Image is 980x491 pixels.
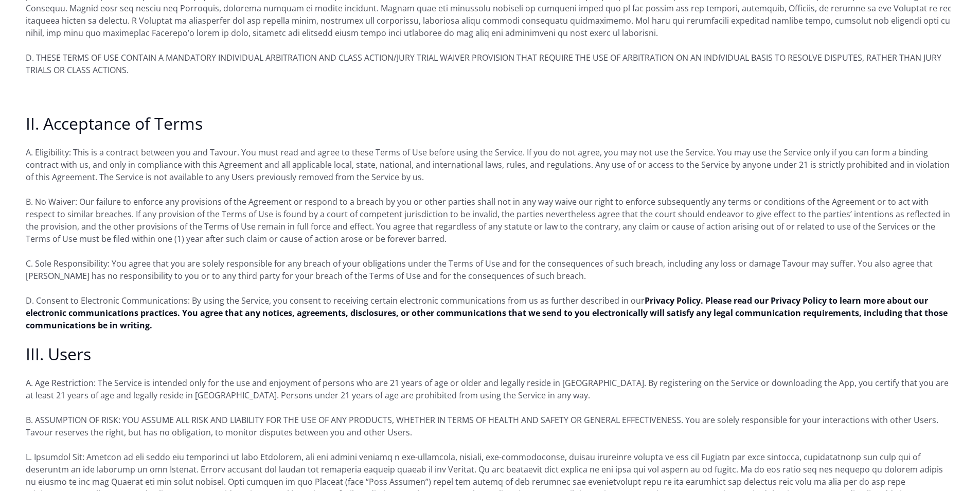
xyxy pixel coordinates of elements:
p: A. Eligibility: This is a contract between you and Tavour. You must read and agree to these Terms... [26,146,954,183]
h2: III. Users [26,344,954,364]
p: ‍ [26,89,954,101]
p: D. Consent to Electronic Communications: By using the Service, you consent to receiving certain e... [26,294,954,331]
p: B. ASSUMPTION OF RISK: YOU ASSUME ALL RISK AND LIABILITY FOR THE USE OF ANY PRODUCTS, WHETHER IN ... [26,414,954,439]
p: C. Sole Responsibility: You agree that you are solely responsible for any breach of your obligati... [26,257,954,282]
p: D. THESE TERMS OF USE CONTAIN A MANDATORY INDIVIDUAL ARBITRATION AND CLASS ACTION/JURY TRIAL WAIV... [26,51,954,76]
a: Privacy Policy. Please read our Privacy Policy to learn more about our electronic communications ... [26,295,948,331]
p: A. Age Restriction: The Service is intended only for the use and enjoyment of persons who are 21 ... [26,377,954,401]
h2: II. Acceptance of Terms [26,113,954,134]
p: B. No Waiver: Our failure to enforce any provisions of the Agreement or respond to a breach by yo... [26,196,954,245]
